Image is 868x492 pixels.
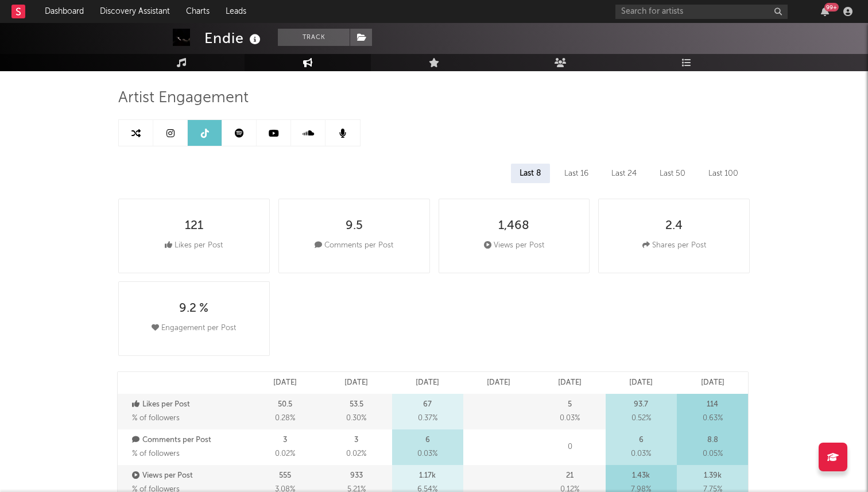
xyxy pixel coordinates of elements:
[615,5,788,19] input: Search for artists
[484,239,544,253] div: Views per Post
[350,469,363,483] p: 933
[568,398,572,412] p: 5
[152,321,236,335] div: Engagement per Post
[824,3,839,11] div: 99 +
[278,29,350,46] button: Track
[118,91,249,105] span: Artist Engagement
[639,433,644,447] p: 6
[634,398,648,412] p: 93.7
[534,429,606,465] div: 0
[350,398,363,412] p: 53.5
[631,412,651,425] span: 0.52 %
[179,302,208,316] div: 9.2 %
[165,239,223,253] div: Likes per Post
[275,447,295,461] span: 0.02 %
[560,412,580,425] span: 0.03 %
[651,164,694,183] div: Last 50
[704,469,722,483] p: 1.39k
[185,219,203,233] div: 121
[416,376,439,390] p: [DATE]
[132,450,180,458] span: % of followers
[632,469,650,483] p: 1.43k
[556,164,597,183] div: Last 16
[423,398,432,412] p: 67
[346,219,363,233] div: 9.5
[642,239,706,253] div: Shares per Post
[425,433,430,447] p: 6
[132,469,247,483] p: Views per Post
[700,164,747,183] div: Last 100
[498,219,529,233] div: 1,468
[346,447,366,461] span: 0.02 %
[566,469,573,483] p: 21
[665,219,683,233] div: 2.4
[346,412,366,425] span: 0.30 %
[703,412,723,425] span: 0.63 %
[487,376,510,390] p: [DATE]
[275,412,295,425] span: 0.28 %
[629,376,653,390] p: [DATE]
[707,433,718,447] p: 8.8
[558,376,582,390] p: [DATE]
[132,433,247,447] p: Comments per Post
[631,447,651,461] span: 0.03 %
[283,433,287,447] p: 3
[821,7,829,16] button: 99+
[273,376,297,390] p: [DATE]
[703,447,723,461] span: 0.05 %
[344,376,368,390] p: [DATE]
[279,469,291,483] p: 555
[419,469,436,483] p: 1.17k
[354,433,358,447] p: 3
[418,412,437,425] span: 0.37 %
[315,239,393,253] div: Comments per Post
[603,164,645,183] div: Last 24
[511,164,550,183] div: Last 8
[132,398,247,412] p: Likes per Post
[132,414,180,422] span: % of followers
[707,398,718,412] p: 114
[204,29,263,48] div: Endie
[417,447,437,461] span: 0.03 %
[278,398,292,412] p: 50.5
[701,376,724,390] p: [DATE]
